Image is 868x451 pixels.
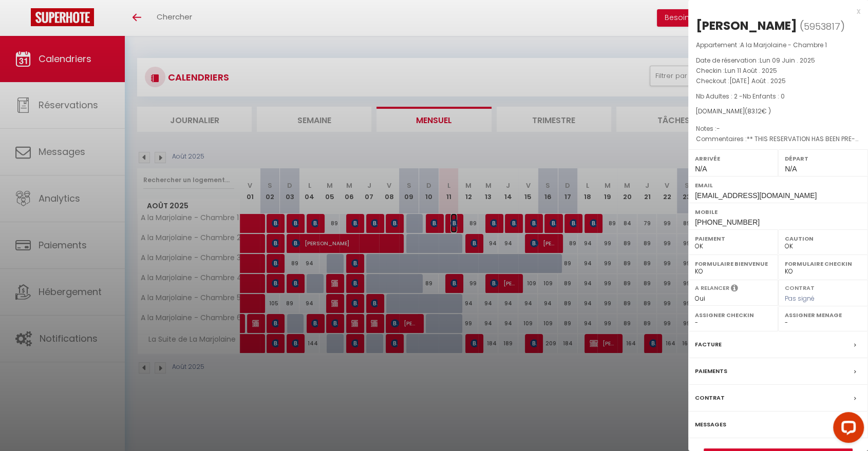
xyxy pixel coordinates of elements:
[695,259,771,269] label: Formulaire Bienvenue
[695,165,707,173] span: N/A
[785,310,861,320] label: Assigner Menage
[695,233,771,244] label: Paiement
[695,218,760,226] span: [PHONE_NUMBER]
[747,107,762,115] span: 83.12
[785,233,861,244] label: Caution
[695,393,725,403] label: Contrat
[696,40,860,50] p: Appartement :
[800,19,845,33] span: ( )
[696,107,860,116] div: [DOMAIN_NAME]
[695,310,771,320] label: Assigner Checkin
[696,66,860,76] p: Checkin :
[745,107,771,115] span: ( € )
[804,20,840,33] span: 5953817
[695,191,817,200] span: [EMAIL_ADDRESS][DOMAIN_NAME]
[696,76,860,86] p: Checkout :
[760,56,815,65] span: Lun 09 Juin . 2025
[695,284,729,292] label: A relancer
[696,134,860,144] p: Commentaires :
[785,153,861,164] label: Départ
[696,124,860,134] p: Notes :
[731,284,738,295] i: Sélectionner OUI si vous souhaiter envoyer les séquences de messages post-checkout
[785,294,815,303] span: Pas signé
[695,419,726,430] label: Messages
[696,55,860,66] p: Date de réservation :
[695,153,771,164] label: Arrivée
[785,165,797,173] span: N/A
[740,41,827,49] span: A la Marjolaine - Chambre 1
[696,17,797,34] div: [PERSON_NAME]
[695,366,727,377] label: Paiements
[785,284,815,290] label: Contrat
[785,259,861,269] label: Formulaire Checkin
[695,180,861,190] label: Email
[716,124,720,133] span: -
[725,66,777,75] span: Lun 11 Août . 2025
[695,207,861,217] label: Mobile
[696,92,785,101] span: Nb Adultes : 2 -
[825,408,868,451] iframe: LiveChat chat widget
[743,92,785,101] span: Nb Enfants : 0
[695,339,722,350] label: Facture
[729,76,786,85] span: [DATE] Août . 2025
[688,5,860,17] div: x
